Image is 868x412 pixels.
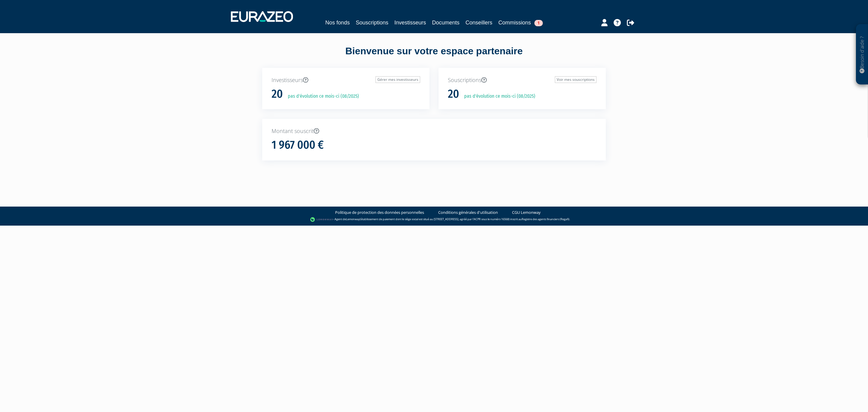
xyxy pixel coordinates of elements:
[346,217,360,221] a: Lemonway
[534,20,543,26] span: 1
[448,76,596,84] p: Souscriptions
[272,127,596,135] p: Montant souscrit
[272,76,420,84] p: Investisseurs
[272,139,324,151] h1: 1 967 000 €
[522,217,569,221] a: Registre des agents financiers (Regafi)
[284,93,359,100] p: pas d'évolution ce mois-ci (08/2025)
[448,88,459,100] h1: 20
[335,210,424,215] a: Politique de protection des données personnelles
[394,18,426,27] a: Investisseurs
[555,76,596,83] a: Voir mes souscriptions
[438,210,498,215] a: Conditions générales d'utilisation
[258,44,610,68] div: Bienvenue sur votre espace partenaire
[460,93,535,100] p: pas d'évolution ce mois-ci (08/2025)
[356,18,388,27] a: Souscriptions
[498,18,543,27] a: Commissions1
[859,27,866,82] p: Besoin d'aide ?
[325,18,350,27] a: Nos fonds
[466,18,492,27] a: Conseillers
[6,217,862,223] div: - Agent de (établissement de paiement dont le siège social est situé au [STREET_ADDRESS], agréé p...
[512,210,541,215] a: CGU Lemonway
[272,88,283,100] h1: 20
[231,11,293,22] img: 1732889491-logotype_eurazeo_blanc_rvb.png
[432,18,460,27] a: Documents
[310,217,333,223] img: logo-lemonway.png
[376,76,420,83] a: Gérer mes investisseurs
